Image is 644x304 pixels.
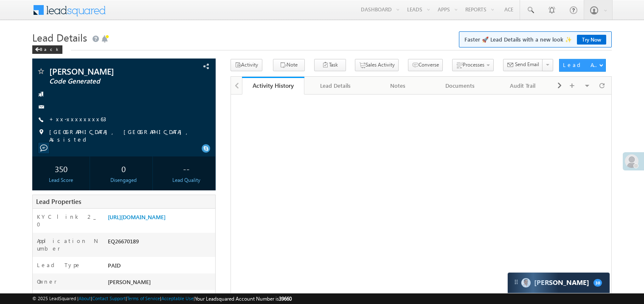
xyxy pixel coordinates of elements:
[160,161,213,176] div: --
[37,213,99,228] label: KYC link 2_0
[32,45,67,52] a: Back
[97,176,150,184] div: Disengaged
[515,61,539,68] span: Send Email
[464,35,606,44] span: Faster 🚀 Lead Details with a new look ✨
[32,295,292,303] span: © 2025 LeadSquared | | | | |
[314,59,346,71] button: Task
[37,237,99,252] label: Application Number
[36,197,81,206] span: Lead Properties
[304,77,367,95] a: Lead Details
[593,279,602,287] span: 30
[503,59,543,71] button: Send Email
[355,59,399,71] button: Sales Activity
[37,261,81,269] label: Lead Type
[127,296,160,301] a: Terms of Service
[32,45,62,54] div: Back
[429,77,492,95] a: Documents
[49,115,106,123] a: +xx-xxxxxxxx63
[559,59,606,72] button: Lead Actions
[108,278,151,285] span: [PERSON_NAME]
[97,161,150,176] div: 0
[161,296,194,301] a: Acceptable Use
[92,296,126,301] a: Contact Support
[577,35,606,45] a: Try Now
[49,67,163,75] span: [PERSON_NAME]
[311,81,359,91] div: Lead Details
[367,77,429,95] a: Notes
[195,296,292,302] span: Your Leadsquared Account Number is
[34,176,88,184] div: Lead Score
[507,272,610,293] div: carter-dragCarter[PERSON_NAME]30
[49,77,163,86] span: Code Generated
[106,237,215,249] div: EQ26670189
[79,296,91,301] a: About
[248,81,298,89] div: Activity History
[492,77,554,95] a: Audit Trail
[34,161,88,176] div: 350
[231,59,262,71] button: Activity
[108,213,166,220] a: [URL][DOMAIN_NAME]
[273,59,305,71] button: Note
[49,128,198,143] span: [GEOGRAPHIC_DATA], [GEOGRAPHIC_DATA], Assisted
[452,59,494,71] button: Processes
[463,61,484,68] span: Processes
[408,59,443,71] button: Converse
[563,61,599,69] div: Lead Actions
[498,81,546,91] div: Audit Trail
[242,77,304,95] a: Activity History
[37,278,57,285] label: Owner
[279,296,292,302] span: 39660
[436,81,484,91] div: Documents
[32,31,87,44] span: Lead Details
[106,261,215,273] div: PAID
[374,81,422,91] div: Notes
[160,176,213,184] div: Lead Quality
